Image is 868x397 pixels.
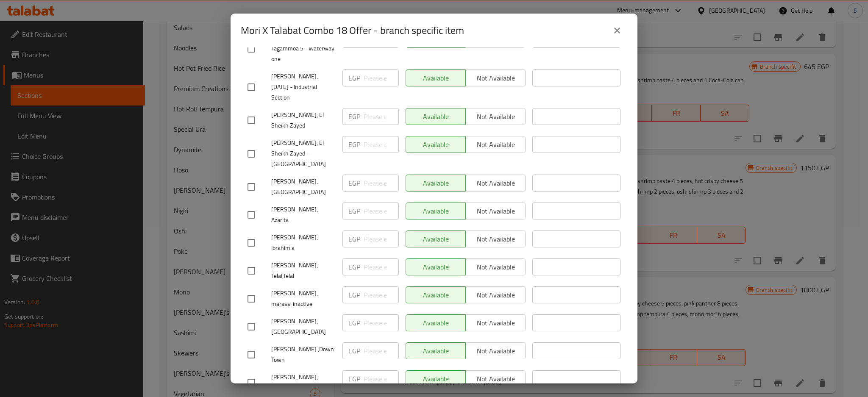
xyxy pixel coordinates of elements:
span: [PERSON_NAME], Telal,Telal [271,260,336,281]
button: close [607,20,627,41]
p: EGP [348,111,360,122]
span: [PERSON_NAME], Azarita [271,204,336,225]
p: EGP [348,262,360,272]
p: EGP [348,318,360,328]
input: Please enter price [364,108,399,125]
p: EGP [348,139,360,150]
p: EGP [348,206,360,216]
span: [PERSON_NAME], [GEOGRAPHIC_DATA] [271,176,336,197]
input: Please enter price [364,342,399,359]
input: Please enter price [364,286,399,303]
p: EGP [348,73,360,83]
span: [PERSON_NAME], El Sheikh Zayed - [GEOGRAPHIC_DATA] [271,138,336,169]
span: [PERSON_NAME], [DATE] [271,372,336,393]
input: Please enter price [364,203,399,219]
span: [PERSON_NAME] ,Down Town [271,344,336,365]
p: EGP [348,346,360,356]
span: [PERSON_NAME], [GEOGRAPHIC_DATA] [271,316,336,337]
input: Please enter price [364,69,399,86]
input: Please enter price [364,175,399,192]
p: EGP [348,234,360,244]
input: Please enter price [364,258,399,275]
input: Please enter price [364,230,399,247]
p: EGP [348,374,360,384]
span: [PERSON_NAME], marassi inactive [271,288,336,309]
span: [PERSON_NAME], El Sheikh Zayed [271,110,336,131]
span: [PERSON_NAME], Ibrahimia [271,232,336,253]
span: [PERSON_NAME], Tagammoa 5 - Waterway one [271,33,336,64]
p: EGP [348,290,360,300]
span: [PERSON_NAME], [DATE] - Industrial Section [271,71,336,103]
input: Please enter price [364,370,399,387]
input: Please enter price [364,136,399,153]
h2: Mori X Talabat Combo 18 Offer - branch specific item [241,24,464,37]
input: Please enter price [364,314,399,331]
p: EGP [348,178,360,188]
